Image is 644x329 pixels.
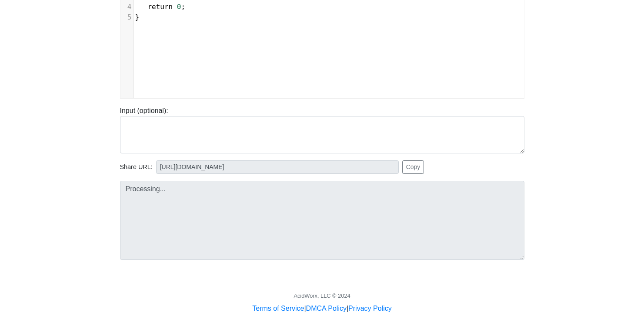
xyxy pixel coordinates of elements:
[348,305,392,312] a: Privacy Policy
[147,3,173,11] span: return
[402,160,424,174] button: Copy
[294,292,350,300] div: AcidWorx, LLC © 2024
[135,3,186,11] span: ;
[306,305,347,312] a: DMCA Policy
[120,163,153,172] span: Share URL:
[177,3,181,11] span: 0
[135,13,140,21] span: }
[120,12,133,23] div: 5
[252,305,304,312] a: Terms of Service
[113,106,531,153] div: Input (optional):
[120,2,133,12] div: 4
[156,160,399,174] input: No share available yet
[252,303,391,314] div: | |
